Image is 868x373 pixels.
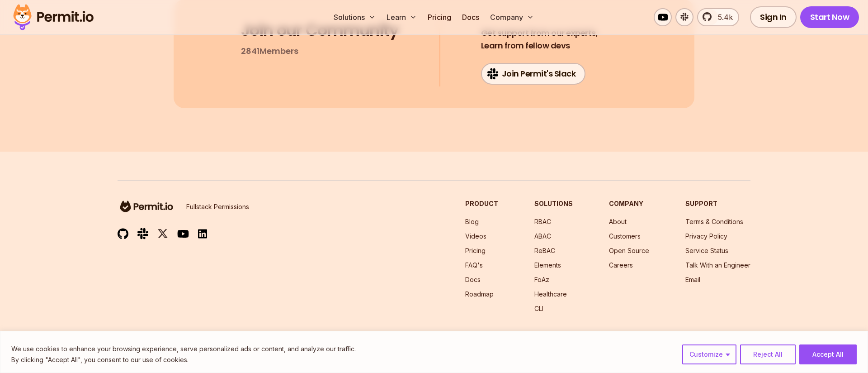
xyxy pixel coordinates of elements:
a: Join Permit's Slack [481,63,586,85]
button: Accept All [799,344,857,364]
button: Company [486,8,538,26]
a: Customers [609,232,641,240]
p: By clicking "Accept All", you consent to our use of cookies. [11,354,356,365]
a: Email [685,276,700,283]
h4: Learn from fellow devs [481,27,598,52]
h3: Solutions [534,199,573,208]
button: Customize [682,344,736,364]
img: youtube [177,229,189,239]
a: FoAz [534,276,549,283]
p: Fullstack Permissions [186,202,249,211]
h3: Company [609,199,649,208]
a: ABAC [534,232,551,240]
a: Roadmap [465,290,494,298]
a: Careers [609,261,633,269]
img: slack [137,227,148,239]
a: Talk With an Engineer [685,261,750,269]
a: Service Status [685,247,728,254]
a: About [609,218,627,225]
button: Reject All [740,344,796,364]
h3: Product [465,199,498,208]
a: Videos [465,232,486,240]
a: Start Now [800,6,859,28]
button: Solutions [330,8,379,26]
a: 5.4k [697,8,739,26]
a: ReBAC [534,247,555,254]
p: We use cookies to enhance your browsing experience, serve personalized ads or content, and analyz... [11,344,356,354]
a: RBAC [534,218,551,225]
img: github [118,228,128,239]
a: FAQ's [465,261,483,269]
img: logo [118,199,175,214]
p: 2841 Members [241,45,298,57]
a: Docs [465,276,481,283]
h3: Join our Community [241,21,399,39]
a: Pricing [424,8,455,26]
img: twitter [157,228,168,239]
a: Healthcare [534,290,567,298]
h3: Support [685,199,750,208]
span: 5.4k [712,12,733,23]
a: Blog [465,218,479,225]
img: linkedin [198,229,207,239]
button: Learn [383,8,420,26]
a: Elements [534,261,561,269]
a: Pricing [465,247,486,254]
a: Privacy Policy [685,232,727,240]
a: Docs [458,8,483,26]
a: Sign In [750,6,797,28]
a: CLI [534,305,543,312]
a: Terms & Conditions [685,218,743,225]
a: Open Source [609,247,649,254]
img: Permit logo [9,2,98,33]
